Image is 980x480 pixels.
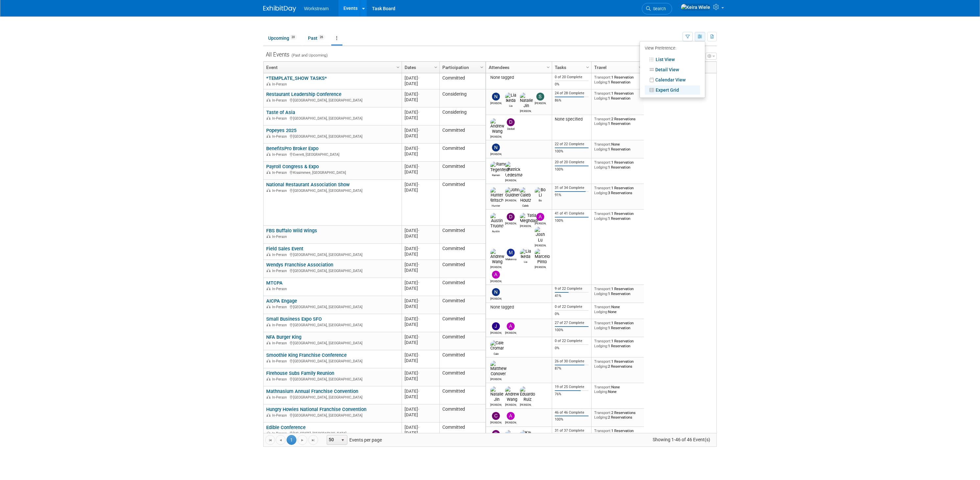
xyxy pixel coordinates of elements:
span: Lodging: [594,344,608,348]
a: Restaurant Leadership Conference [266,91,341,97]
span: - [418,298,419,303]
div: Patrick Ledesma [505,178,517,182]
img: In-Person Event [267,341,270,344]
a: Dates [405,62,435,73]
span: In-Person [272,189,289,193]
a: Participation [442,62,481,73]
div: Lia Ikeda [505,103,517,107]
a: Payroll Congress & Expo [266,164,319,170]
img: Marcelo Pinto [535,249,550,264]
span: In-Person [272,253,289,257]
img: Patrick Ledesma [505,162,523,177]
div: 1 Reservation 1 Reservation [594,339,642,348]
div: None tagged [489,75,549,80]
span: Transport: [594,339,611,343]
img: In-Person Event [267,171,270,174]
span: - [418,246,419,251]
td: Committed [439,423,485,441]
div: [GEOGRAPHIC_DATA], [GEOGRAPHIC_DATA] [266,304,399,309]
div: Jacob Davis [490,330,502,334]
div: None None [594,305,642,314]
div: 0 of 22 Complete [555,339,589,343]
div: 0% [555,346,589,351]
span: Go to the first page [268,438,273,443]
div: 0 of 22 Complete [555,305,589,309]
a: Column Settings [478,62,486,72]
div: 0 of 20 Complete [555,75,589,80]
span: Lodging: [594,121,608,126]
div: [DATE] [405,91,436,97]
div: Sarah Chan [535,101,546,105]
a: MTCPA [266,280,283,286]
div: 1 Reservation 1 Reservation [594,75,642,84]
span: Column Settings [546,65,551,70]
span: Transport: [594,211,611,216]
div: 1 Reservation 1 Reservation [594,160,642,170]
img: Deckel Israeli [507,118,515,126]
span: Lodging: [594,165,608,170]
img: Cale Cromar [490,340,504,351]
a: AICPA Engage [266,298,297,304]
span: - [418,228,419,233]
div: [DATE] [405,334,436,340]
a: List View [645,55,700,64]
div: [DATE] [405,233,436,239]
img: Chris Connelly [492,412,500,420]
div: None 1 Reservation [594,142,642,151]
span: Column Settings [433,65,438,70]
div: [GEOGRAPHIC_DATA], [GEOGRAPHIC_DATA] [266,97,399,103]
img: Lia Ikeda [505,93,517,103]
span: - [418,146,419,151]
span: Go to the last page [311,438,316,443]
div: 91% [555,193,589,197]
div: 100% [555,167,589,172]
div: 100% [555,328,589,332]
div: 1 Reservation 3 Reservations [594,186,642,195]
span: - [418,76,419,80]
img: Tatia Meghdadi [520,213,538,223]
img: Makenna Clark [507,249,515,257]
span: - [418,164,419,169]
div: All Events [263,46,717,59]
a: Small Business Expo SFO [266,316,322,322]
div: [DATE] [405,340,436,345]
span: In-Person [272,116,289,121]
span: - [418,353,419,357]
td: Committed [439,73,485,89]
img: In-Person Event [267,235,270,238]
div: [DATE] [405,109,436,115]
img: Natalie Jin [520,93,533,108]
span: Transport: [594,305,611,309]
span: Lodging: [594,80,608,84]
img: Josh Lu [535,227,546,242]
div: [DATE] [405,298,436,304]
img: In-Person Event [267,359,270,362]
div: 1 Reservation 1 Reservation [594,321,642,330]
td: Committed [439,296,485,314]
a: Attendees [489,62,548,73]
span: In-Person [272,134,289,139]
img: Kai Sing Ng [520,430,531,446]
div: 41 of 41 Complete [555,211,589,216]
span: - [418,334,419,339]
a: Mathnasium Annual Franchise Convention [266,388,358,394]
a: Firehouse Subs Family Reunion [266,370,334,376]
a: Edible Conference [266,424,306,430]
div: [GEOGRAPHIC_DATA], [GEOGRAPHIC_DATA] [266,115,399,121]
div: 1 Reservation 1 Reservation [594,91,642,101]
td: Committed [439,144,485,162]
a: Tasks [555,62,587,73]
span: Lodging: [594,326,608,330]
div: [DATE] [405,228,436,233]
img: In-Person Event [267,82,270,85]
div: [DATE] [405,151,436,157]
img: In-Person Event [267,413,270,417]
div: Natalie Jin [520,108,531,113]
img: Andrew Wang [490,249,504,264]
span: - [418,182,419,187]
div: Nick Walters [490,296,502,300]
div: [DATE] [405,187,436,193]
div: [GEOGRAPHIC_DATA], [GEOGRAPHIC_DATA] [266,133,399,139]
div: None tagged [489,305,549,310]
img: Ramen Tegenfeldt [490,162,510,172]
